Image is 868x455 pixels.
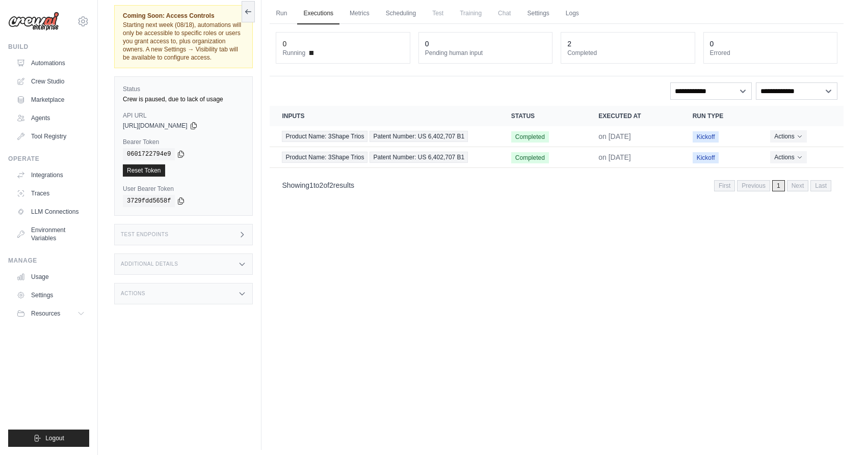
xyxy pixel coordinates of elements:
a: Logs [560,3,585,24]
div: Manage [8,257,89,265]
div: 2 [567,39,571,49]
div: 0 [425,39,429,49]
th: Status [499,106,586,126]
h3: Actions [121,291,145,297]
p: Showing to of results [282,180,354,190]
button: Logout [8,430,89,447]
time: July 16, 2025 at 14:32 PDT [598,153,631,161]
label: API URL [123,111,244,120]
div: 0 [282,39,286,49]
span: First [714,180,735,191]
span: Patent Number: US 6,402,707 B1 [370,131,468,142]
dt: Pending human input [425,49,546,57]
dt: Errored [710,49,831,57]
span: Logout [45,434,64,442]
a: Usage [12,269,89,285]
img: Logo [8,12,59,31]
a: LLM Connections [12,204,89,220]
div: Crew is paused, due to lack of usage [123,95,244,103]
section: Crew executions table [270,106,844,198]
button: Resources [12,305,89,322]
th: Inputs [270,106,498,126]
a: View execution details for Product Name [282,131,486,142]
a: Automations [12,55,89,71]
label: Bearer Token [123,138,244,146]
span: Product Name: 3Shape Trios [282,131,367,142]
span: 1 [309,181,313,189]
nav: Pagination [270,172,844,198]
span: 2 [320,181,324,189]
span: 2 [329,181,333,189]
span: Kickoff [693,131,719,143]
span: Test [426,3,450,23]
span: Coming Soon: Access Controls [123,12,244,20]
a: Marketplace [12,92,89,108]
a: Settings [12,287,89,303]
div: Operate [8,155,89,163]
button: Actions for execution [770,130,806,143]
a: View execution details for Product Name [282,152,486,163]
a: Run [270,3,293,24]
span: Completed [511,152,549,163]
a: Integrations [12,167,89,183]
span: Running [282,49,305,57]
code: 0601722794e9 [123,148,175,160]
span: Resources [31,309,60,318]
a: Crew Studio [12,73,89,90]
dt: Completed [567,49,688,57]
h3: Additional Details [121,261,178,267]
time: July 16, 2025 at 14:32 PDT [598,132,631,140]
a: Reset Token [123,164,165,177]
span: Training is not available until the deployment is complete [454,3,488,23]
code: 3729fdd5658f [123,195,175,207]
span: Chat is not available until the deployment is complete [492,3,517,23]
a: Environment Variables [12,222,89,246]
span: Product Name: 3Shape Trios [282,152,367,163]
a: Agents [12,110,89,126]
a: Metrics [344,3,376,24]
nav: Pagination [714,180,831,191]
iframe: Chat Widget [817,406,868,455]
div: Build [8,43,89,51]
a: Scheduling [380,3,422,24]
a: Executions [297,3,339,24]
span: Next [787,180,809,191]
h3: Test Endpoints [121,232,169,238]
a: Traces [12,185,89,202]
span: Previous [737,180,770,191]
span: [URL][DOMAIN_NAME] [123,122,188,130]
th: Run Type [680,106,758,126]
a: Tool Registry [12,128,89,145]
a: Settings [521,3,555,24]
span: Starting next week (08/18), automations will only be accessible to specific roles or users you gr... [123,21,241,61]
span: 1 [772,180,785,191]
span: Last [810,180,831,191]
label: Status [123,85,244,93]
th: Executed at [586,106,680,126]
div: 0 [710,39,714,49]
span: Completed [511,131,549,143]
span: Patent Number: US 6,402,707 B1 [370,152,468,163]
label: User Bearer Token [123,185,244,193]
button: Actions for execution [770,151,806,163]
span: Kickoff [693,152,719,163]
